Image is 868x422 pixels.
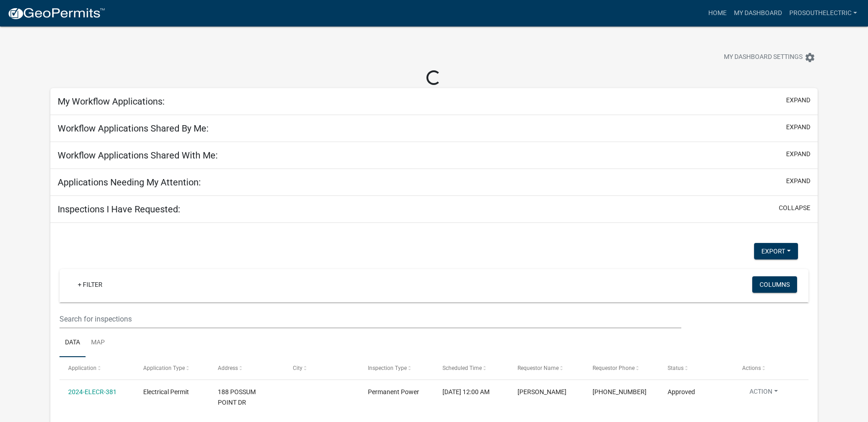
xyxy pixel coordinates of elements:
span: Approved [668,388,695,396]
span: 678-381-7319 [593,388,647,396]
button: collapse [779,203,810,213]
button: Columns [752,276,797,293]
datatable-header-cell: Requestor Phone [584,357,659,379]
button: My Dashboard Settingssettings [717,48,823,66]
a: Data [59,328,86,358]
span: Inspection Type [368,365,407,371]
datatable-header-cell: Status [658,357,733,379]
button: expand [786,95,810,105]
datatable-header-cell: Inspection Type [359,357,434,379]
datatable-header-cell: City [284,357,359,379]
button: expand [786,122,810,132]
a: 2024-ELECR-381 [68,388,117,396]
button: Action [742,387,785,400]
datatable-header-cell: Scheduled Time [434,357,509,379]
span: 08/16/2024, 12:00 AM [442,388,490,396]
h5: My Workflow Applications: [58,96,165,107]
button: expand [786,149,810,159]
span: Status [668,365,684,371]
span: Application [68,365,97,371]
h5: Applications Needing My Attention: [58,177,201,188]
datatable-header-cell: Application Type [135,357,210,379]
span: Address [218,365,238,371]
span: 188 POSSUM POINT DR [218,388,256,406]
a: Prosouthelectric [786,5,861,22]
button: Export [754,243,798,259]
span: Application Type [143,365,185,371]
datatable-header-cell: Actions [733,357,809,379]
span: Actions [742,365,761,371]
span: My Dashboard Settings [724,52,803,63]
button: expand [786,176,810,186]
input: Search for inspections [59,310,681,328]
span: Requestor Name [518,365,559,371]
h5: Workflow Applications Shared With Me: [58,150,218,161]
span: Scheduled Time [442,365,482,371]
a: + Filter [70,276,110,293]
datatable-header-cell: Requestor Name [509,357,584,379]
span: City [293,365,302,371]
h5: Workflow Applications Shared By Me: [58,123,209,134]
h5: Inspections I Have Requested: [58,204,180,215]
a: My Dashboard [730,5,786,22]
a: Map [86,328,110,358]
datatable-header-cell: Application [59,357,135,379]
span: Electrical Permit [143,388,189,396]
a: Home [705,5,730,22]
datatable-header-cell: Address [209,357,284,379]
span: Requestor Phone [593,365,635,371]
span: Keith Fitzgerald [518,388,566,396]
span: Permanent Power [368,388,419,396]
i: settings [804,52,815,63]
